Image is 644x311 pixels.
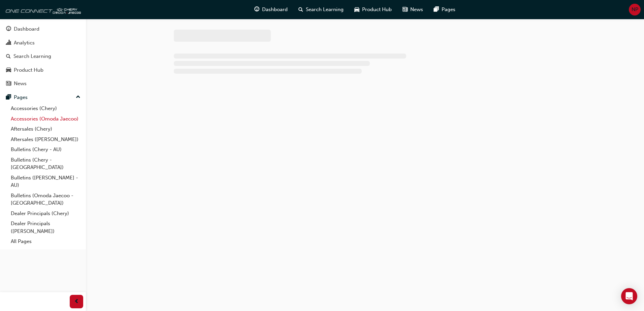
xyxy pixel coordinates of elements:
[410,6,423,13] span: News
[442,6,455,13] span: Pages
[6,81,11,87] span: news-icon
[8,236,83,247] a: All Pages
[354,5,359,14] span: car-icon
[262,6,288,13] span: Dashboard
[6,26,11,32] span: guage-icon
[306,6,344,13] span: Search Learning
[3,23,83,35] a: Dashboard
[3,64,83,76] a: Product Hub
[8,114,83,124] a: Accessories (Omoda Jaecoo)
[8,144,83,155] a: Bulletins (Chery - AU)
[8,173,83,191] a: Bulletins ([PERSON_NAME] - AU)
[362,6,392,13] span: Product Hub
[3,50,83,63] a: Search Learning
[629,4,641,15] button: NP
[254,5,259,14] span: guage-icon
[3,22,83,91] button: DashboardAnalyticsSearch LearningProduct HubNews
[3,37,83,49] a: Analytics
[6,95,11,101] span: pages-icon
[14,80,27,88] div: News
[3,91,83,104] button: Pages
[13,53,51,60] div: Search Learning
[6,54,11,60] span: search-icon
[428,3,461,16] a: pages-iconPages
[3,3,81,16] img: oneconnect
[397,3,428,16] a: news-iconNews
[8,218,83,236] a: Dealer Principals ([PERSON_NAME])
[8,191,83,208] a: Bulletins (Omoda Jaecoo - [GEOGRAPHIC_DATA])
[293,3,349,16] a: search-iconSearch Learning
[14,25,39,33] div: Dashboard
[6,40,11,46] span: chart-icon
[632,6,638,13] span: NP
[402,5,408,14] span: news-icon
[14,94,28,101] div: Pages
[8,103,83,114] a: Accessories (Chery)
[249,3,293,16] a: guage-iconDashboard
[298,5,303,14] span: search-icon
[76,93,80,102] span: up-icon
[14,39,35,47] div: Analytics
[14,66,43,74] div: Product Hub
[621,288,637,304] div: Open Intercom Messenger
[8,134,83,145] a: Aftersales ([PERSON_NAME])
[8,124,83,134] a: Aftersales (Chery)
[8,155,83,173] a: Bulletins (Chery - [GEOGRAPHIC_DATA])
[349,3,397,16] a: car-iconProduct Hub
[6,67,11,73] span: car-icon
[434,5,439,14] span: pages-icon
[8,208,83,219] a: Dealer Principals (Chery)
[74,298,79,306] span: prev-icon
[3,77,83,90] a: News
